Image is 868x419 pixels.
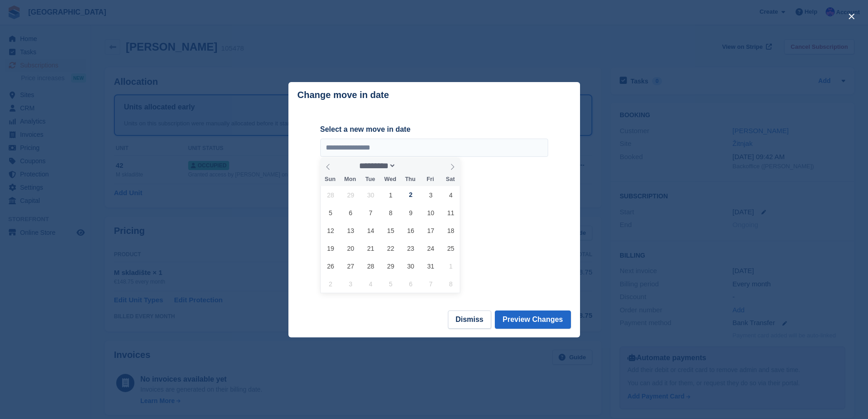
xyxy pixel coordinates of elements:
span: October 30, 2025 [402,257,420,275]
span: October 20, 2025 [342,239,360,257]
span: October 4, 2025 [442,186,460,204]
span: October 12, 2025 [322,222,339,239]
span: November 8, 2025 [442,275,460,293]
span: October 25, 2025 [442,239,460,257]
span: October 28, 2025 [362,257,380,275]
span: October 31, 2025 [422,257,440,275]
span: October 7, 2025 [362,204,380,222]
span: September 30, 2025 [362,186,380,204]
p: Change move in date [298,90,389,100]
span: October 22, 2025 [382,239,400,257]
span: November 6, 2025 [402,275,420,293]
span: Wed [380,176,400,182]
span: October 6, 2025 [342,204,360,222]
span: October 14, 2025 [362,222,380,239]
span: October 23, 2025 [402,239,420,257]
span: November 7, 2025 [422,275,440,293]
span: September 28, 2025 [322,186,339,204]
span: Tue [360,176,380,182]
span: Thu [400,176,420,182]
span: Mon [340,176,360,182]
span: October 5, 2025 [322,204,339,222]
label: Select a new move in date [320,124,548,135]
span: Fri [420,176,440,182]
span: October 2, 2025 [402,186,420,204]
span: Sat [440,176,460,182]
span: November 3, 2025 [342,275,360,293]
select: Month [356,161,396,171]
button: close [844,9,859,24]
span: October 27, 2025 [342,257,360,275]
button: Preview Changes [495,310,571,329]
span: October 1, 2025 [382,186,400,204]
span: October 9, 2025 [402,204,420,222]
span: October 10, 2025 [422,204,440,222]
span: November 2, 2025 [322,275,339,293]
input: Year [396,161,425,171]
span: November 1, 2025 [442,257,460,275]
span: October 18, 2025 [442,222,460,239]
span: October 3, 2025 [422,186,440,204]
span: October 16, 2025 [402,222,420,239]
span: October 24, 2025 [422,239,440,257]
span: October 26, 2025 [322,257,339,275]
span: September 29, 2025 [342,186,360,204]
span: October 21, 2025 [362,239,380,257]
span: November 4, 2025 [362,275,380,293]
span: October 15, 2025 [382,222,400,239]
span: October 19, 2025 [322,239,339,257]
span: Sun [320,176,340,182]
span: October 11, 2025 [442,204,460,222]
span: October 17, 2025 [422,222,440,239]
span: October 29, 2025 [382,257,400,275]
span: October 8, 2025 [382,204,400,222]
button: Dismiss [448,310,491,329]
span: November 5, 2025 [382,275,400,293]
span: October 13, 2025 [342,222,360,239]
